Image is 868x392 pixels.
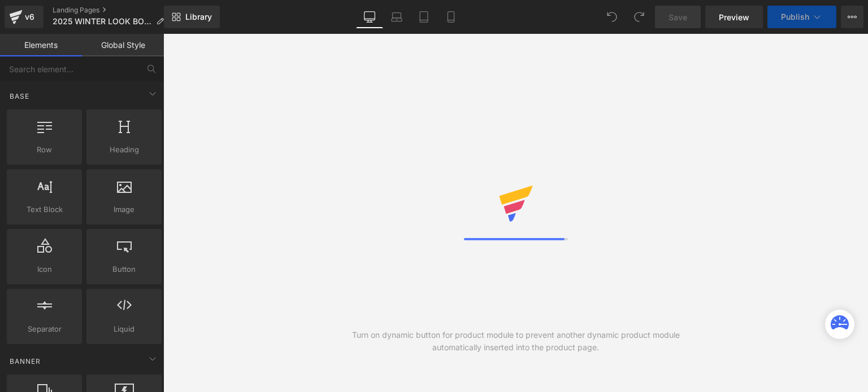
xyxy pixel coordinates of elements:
a: Mobile [437,6,465,28]
a: New Library [164,6,220,28]
a: Desktop [356,6,383,28]
span: Text Block [10,204,79,215]
span: Row [10,144,79,156]
a: Tablet [410,6,437,28]
a: Laptop [383,6,410,28]
div: Turn on dynamic button for product module to prevent another dynamic product module automatically... [340,329,692,354]
button: Redo [628,6,650,28]
a: Global Style [82,34,164,56]
button: Publish [767,6,836,28]
span: Image [90,204,158,215]
span: Heading [90,144,158,156]
span: Button [90,263,158,275]
a: v6 [5,6,44,28]
span: Library [185,12,212,22]
a: Preview [705,6,763,28]
span: Base [8,91,31,102]
span: Banner [8,356,42,367]
span: Separator [10,323,79,335]
span: Icon [10,263,79,275]
span: Publish [781,12,809,21]
span: 2025 WINTER LOOK BOOK [53,17,151,26]
span: Liquid [90,323,158,335]
a: Landing Pages [53,6,173,15]
button: Undo [601,6,623,28]
span: Preview [719,11,749,23]
div: v6 [23,10,37,24]
span: Save [669,11,687,23]
button: More [841,6,863,28]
